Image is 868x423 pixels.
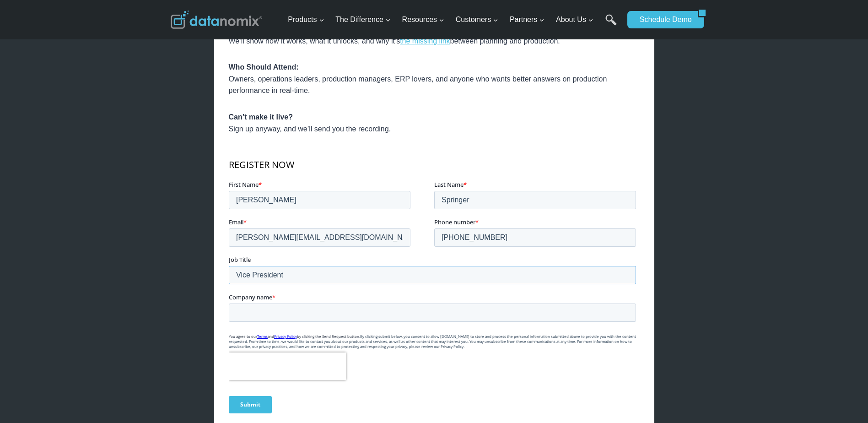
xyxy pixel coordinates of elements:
[229,63,299,71] strong: Who Should Attend:
[284,5,623,35] nav: Primary Navigation
[510,14,545,26] span: Partners
[229,149,640,421] iframe: Form 0
[335,14,391,26] span: The Difference
[556,14,593,26] span: About Us
[627,11,698,28] a: Schedule Demo
[288,14,324,26] span: Products
[229,111,640,135] p: Sign up anyway, and we’ll send you the recording.
[400,37,450,45] a: the missing link
[229,61,640,97] p: Owners, operations leaders, production managers, ERP lovers, and anyone who wants better answers ...
[605,14,617,35] a: Search
[229,113,293,121] strong: Can’t make it live?
[402,14,444,26] span: Resources
[171,11,262,29] img: Datanomix
[229,35,640,47] p: We’ll show how it works, what it unlocks, and why it’s between planning and production.
[456,14,498,26] span: Customers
